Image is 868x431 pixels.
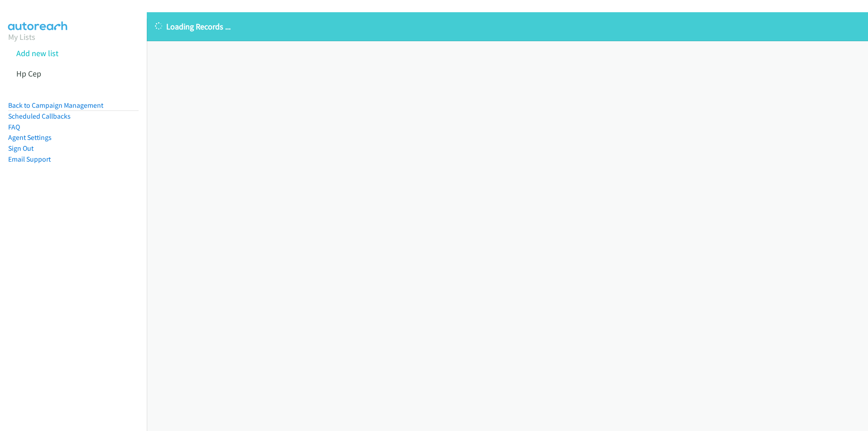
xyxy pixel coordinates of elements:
[16,48,58,58] a: Add new list
[8,112,71,120] a: Scheduled Callbacks
[155,20,860,33] p: Loading Records ...
[8,123,20,131] a: FAQ
[16,68,41,79] a: Hp Cep
[8,101,103,110] a: Back to Campaign Management
[8,32,35,42] a: My Lists
[8,144,34,153] a: Sign Out
[8,133,52,142] a: Agent Settings
[8,155,51,163] a: Email Support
